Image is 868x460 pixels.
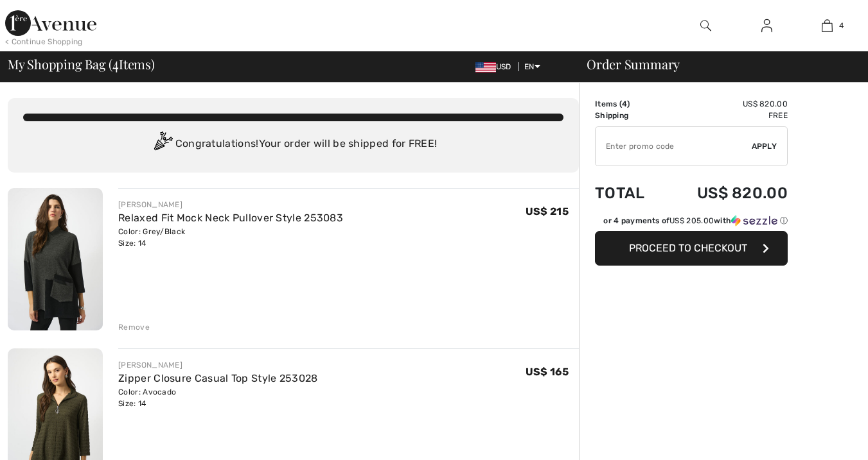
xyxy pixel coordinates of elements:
input: Promo code [596,127,752,166]
div: [PERSON_NAME] [118,359,317,371]
td: Items ( ) [595,98,663,110]
div: Remove [118,321,150,333]
span: Proceed to Checkout [629,242,747,254]
img: search the website [700,18,711,33]
div: or 4 payments of with [603,215,788,226]
div: Order Summary [571,58,860,71]
span: 4 [622,99,627,108]
img: Relaxed Fit Mock Neck Pullover Style 253083 [8,188,103,330]
div: < Continue Shopping [5,36,83,47]
img: My Info [761,18,772,33]
td: Shipping [595,110,663,121]
span: Apply [752,141,777,152]
a: Relaxed Fit Mock Neck Pullover Style 253083 [118,212,343,224]
span: 4 [839,20,844,31]
span: US$ 215 [526,205,569,217]
a: Sign In [751,18,783,34]
img: Sezzle [731,215,777,226]
div: or 4 payments ofUS$ 205.00withSezzle Click to learn more about Sezzle [595,215,788,231]
img: US Dollar [475,62,496,72]
span: EN [524,62,540,71]
img: My Bag [822,18,833,33]
a: 4 [797,18,857,33]
div: [PERSON_NAME] [118,199,343,210]
td: Free [663,110,788,121]
button: Proceed to Checkout [595,231,788,266]
td: US$ 820.00 [663,98,788,110]
img: 1ère Avenue [5,10,96,36]
a: Zipper Closure Casual Top Style 253028 [118,372,317,384]
div: Congratulations! Your order will be shipped for FREE! [23,132,563,157]
span: USD [475,62,517,71]
div: Color: Grey/Black Size: 14 [118,226,343,249]
td: US$ 820.00 [663,171,788,215]
img: Congratulation2.svg [150,132,175,157]
span: US$ 165 [526,366,569,378]
span: My Shopping Bag ( Items) [8,58,155,71]
td: Total [595,171,663,215]
span: 4 [112,55,119,71]
span: US$ 205.00 [669,216,714,225]
div: Color: Avocado Size: 14 [118,386,317,409]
